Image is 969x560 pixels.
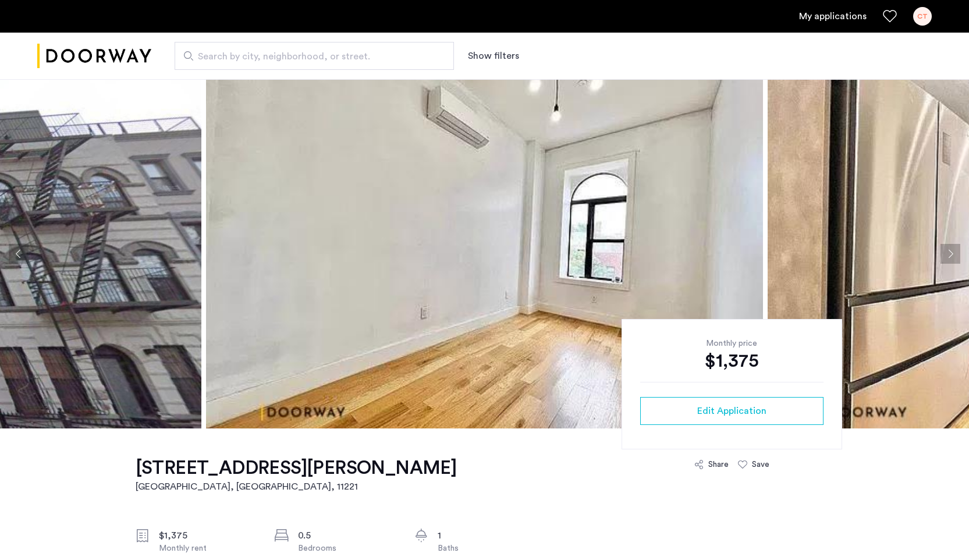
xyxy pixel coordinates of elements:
[159,529,257,543] div: $1,375
[206,79,763,428] img: apartment
[940,244,960,264] button: Next apartment
[708,459,729,470] div: Share
[752,459,769,470] div: Save
[298,543,396,554] div: Bedrooms
[198,49,421,63] span: Search by city, neighborhood, or street.
[136,456,457,494] a: [STREET_ADDRESS][PERSON_NAME][GEOGRAPHIC_DATA], [GEOGRAPHIC_DATA], 11221
[37,34,151,78] a: Cazamio logo
[799,9,867,23] a: My application
[438,543,535,554] div: Baths
[913,7,932,26] div: CT
[438,529,535,543] div: 1
[640,338,824,349] div: Monthly price
[9,244,29,264] button: Previous apartment
[883,9,897,23] a: Favorites
[136,480,457,494] h2: [GEOGRAPHIC_DATA], [GEOGRAPHIC_DATA] , 11221
[640,349,824,373] div: $1,375
[697,404,766,418] span: Edit Application
[37,34,151,78] img: logo
[136,456,457,480] h1: [STREET_ADDRESS][PERSON_NAME]
[159,543,257,554] div: Monthly rent
[468,49,519,63] button: Show or hide filters
[298,529,396,543] div: 0.5
[175,42,454,70] input: Apartment Search
[640,397,824,425] button: button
